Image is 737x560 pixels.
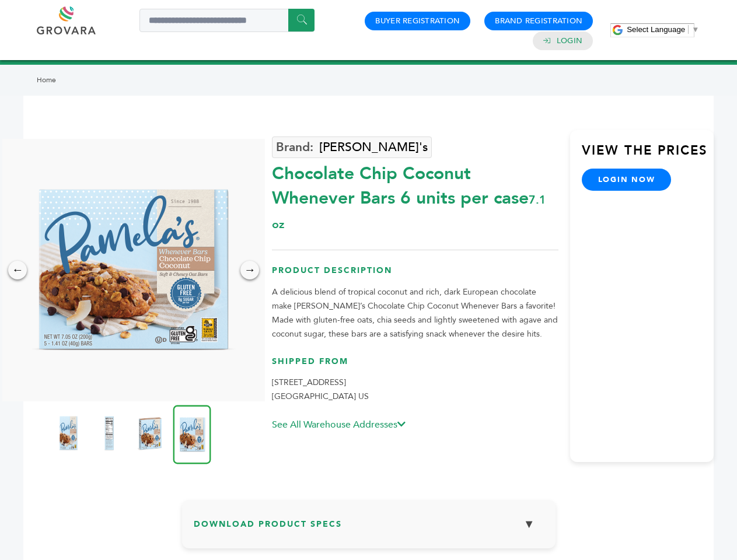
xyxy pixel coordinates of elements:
[691,25,699,34] span: ▼
[272,356,558,376] h3: Shipped From
[54,410,83,457] img: Chocolate Chip Coconut Whenever Bars 6 units per case 7.1 oz Product Label
[375,16,460,26] a: Buyer Registration
[272,376,558,404] p: [STREET_ADDRESS] [GEOGRAPHIC_DATA] US
[272,156,558,235] div: Chocolate Chip Coconut Whenever Bars 6 units per case
[582,169,672,191] a: login now
[272,285,558,341] p: A delicious blend of tropical coconut and rich, dark European chocolate make [PERSON_NAME]’s Choc...
[8,261,27,279] div: ←
[515,512,544,537] button: ▼
[272,418,406,431] a: See All Warehouse Addresses
[627,25,699,34] a: Select Language​
[272,136,432,158] a: [PERSON_NAME]'s
[495,16,582,26] a: Brand Registration
[139,9,315,32] input: Search a product or brand...
[272,265,558,285] h3: Product Description
[627,25,685,34] span: Select Language
[135,410,165,457] img: Chocolate Chip Coconut Whenever Bars 6 units per case 7.1 oz
[194,512,544,545] h3: Download Product Specs
[37,75,56,85] a: Home
[582,142,714,169] h3: View the Prices
[240,261,259,279] div: →
[173,405,211,464] img: Chocolate Chip Coconut Whenever Bars 6 units per case 7.1 oz
[688,25,689,34] span: ​
[557,36,582,46] a: Login
[95,410,124,457] img: Chocolate Chip Coconut Whenever Bars 6 units per case 7.1 oz Nutrition Info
